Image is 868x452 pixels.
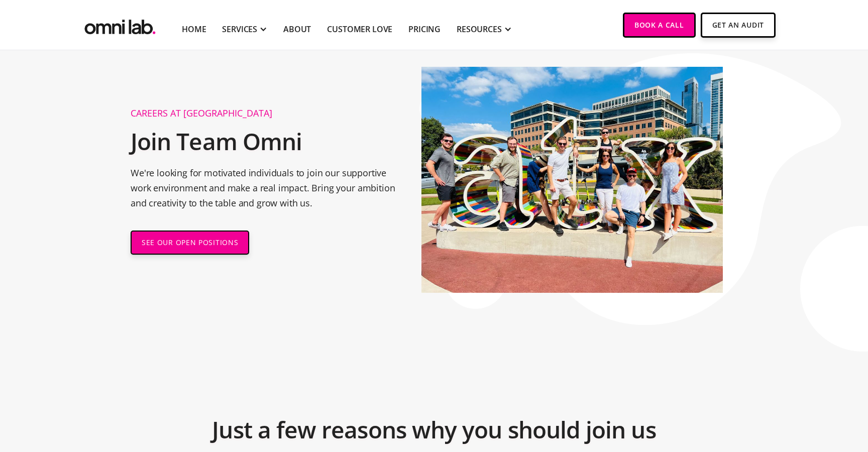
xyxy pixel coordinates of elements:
iframe: Chat Widget [687,335,868,452]
p: We're looking for motivated individuals to join our supportive work environment and make a real i... [131,165,406,210]
a: SEE OUR OPEN POSITIONS [131,231,249,255]
a: About [283,23,311,35]
a: home [82,13,158,37]
img: Omni Lab: B2B SaaS Demand Generation Agency [82,13,158,37]
h2: Join Team Omni [131,123,406,160]
div: RESOURCES [457,23,502,35]
a: Customer Love [327,23,392,35]
a: Home [182,23,206,35]
a: Pricing [408,23,441,35]
h2: Just a few reasons why you should join us [131,410,737,450]
h1: Careers at [GEOGRAPHIC_DATA] [131,108,406,118]
a: Get An Audit [701,13,776,38]
div: SERVICES [222,23,257,35]
a: Book a Call [623,13,696,38]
